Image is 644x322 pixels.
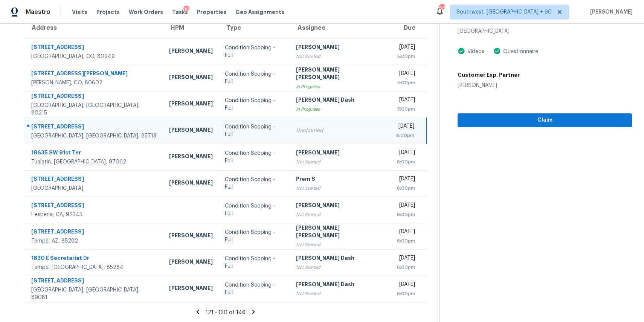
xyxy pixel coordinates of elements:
div: 5:00pm [396,53,415,60]
div: [DATE] [396,70,415,79]
div: Not Started [296,158,384,166]
div: [GEOGRAPHIC_DATA] [31,185,157,192]
div: [PERSON_NAME] [PERSON_NAME] [296,224,384,241]
div: [GEOGRAPHIC_DATA], [GEOGRAPHIC_DATA], 85713 [31,132,157,140]
span: Projects [96,8,120,16]
div: [DATE] [396,201,415,211]
div: In Progress [296,105,384,113]
span: Properties [197,8,226,16]
div: 682 [439,5,444,12]
div: [PERSON_NAME] [296,149,384,158]
div: Not Started [296,53,384,60]
div: [PERSON_NAME] [458,82,520,89]
div: [DATE] [396,228,415,237]
div: [PERSON_NAME] [169,73,213,83]
div: 18635 SW 91st Ter [31,149,157,158]
span: Maestro [26,8,50,16]
span: [PERSON_NAME] [587,8,633,16]
div: Tempe, AZ, 85282 [31,237,157,245]
div: Tualatin, [GEOGRAPHIC_DATA], 97062 [31,158,157,166]
div: [DATE] [396,43,415,53]
span: Visits [72,8,87,16]
div: [DATE] [396,96,415,105]
div: Not Started [296,241,384,249]
div: [GEOGRAPHIC_DATA], [GEOGRAPHIC_DATA], 80215 [31,102,157,117]
div: Condition Scoping - Full [225,229,284,244]
div: [GEOGRAPHIC_DATA], [GEOGRAPHIC_DATA], 89081 [31,286,157,301]
span: Claim [464,116,626,125]
div: [STREET_ADDRESS] [31,201,157,211]
div: 5:00pm [396,105,415,113]
div: [DATE] [396,122,414,132]
div: Videos [465,48,484,55]
div: Questionnaire [501,48,538,55]
div: [PERSON_NAME] [169,179,213,188]
div: Not Started [296,264,384,271]
div: [DATE] [396,281,415,290]
div: Condition Scoping - Full [225,97,284,112]
div: [PERSON_NAME] [169,47,213,56]
div: Condition Scoping - Full [225,281,284,296]
div: Prem S [296,175,384,185]
div: Not Started [296,185,384,192]
img: Artifact Present Icon [458,47,465,55]
div: [PERSON_NAME] [169,232,213,241]
span: 121 - 130 of 146 [206,310,246,315]
div: 6:00pm [396,158,415,166]
div: 6:00pm [396,132,414,139]
div: [DATE] [396,149,415,158]
div: [PERSON_NAME] [169,100,213,109]
th: Due [390,17,427,38]
div: 6:00pm [396,237,415,245]
img: Artifact Present Icon [493,47,501,55]
div: Tempe, [GEOGRAPHIC_DATA], 85284 [31,264,157,271]
div: In Progress [296,83,384,90]
span: Tasks [172,9,188,15]
div: 18 [183,6,189,13]
div: [GEOGRAPHIC_DATA] [458,27,632,35]
th: Address [24,17,163,38]
th: HPM [163,17,219,38]
div: [STREET_ADDRESS][PERSON_NAME] [31,70,157,79]
div: [STREET_ADDRESS] [31,277,157,286]
div: Condition Scoping - Full [225,123,284,138]
div: [PERSON_NAME] [169,258,213,267]
div: [STREET_ADDRESS] [31,43,157,53]
span: Work Orders [129,8,163,16]
div: 6:00pm [396,290,415,298]
div: Condition Scoping - Full [225,202,284,217]
div: [PERSON_NAME] [296,43,384,53]
th: Assignee [290,17,390,38]
button: Claim [458,113,632,127]
div: 6:00pm [396,211,415,218]
div: [PERSON_NAME] Dash [296,281,384,290]
div: [PERSON_NAME] [169,153,213,162]
div: [PERSON_NAME] Dash [296,96,384,105]
div: Not Started [296,290,384,298]
div: Hesperia, CA, 92345 [31,211,157,218]
div: Condition Scoping - Full [225,255,284,270]
div: Condition Scoping - Full [225,70,284,85]
div: [PERSON_NAME], CO, 80602 [31,79,157,87]
span: Geo Assignments [235,8,284,16]
div: Condition Scoping - Full [225,44,284,59]
div: 1830 E Secretariat Dr [31,254,157,264]
div: [DATE] [396,254,415,264]
div: [PERSON_NAME] Dash [296,254,384,264]
div: [PERSON_NAME] [169,126,213,136]
div: [DATE] [396,175,415,185]
div: Condition Scoping - Full [225,176,284,191]
div: 6:00pm [396,264,415,271]
div: [PERSON_NAME] [296,201,384,211]
div: Unclaimed [296,127,384,134]
div: 6:00pm [396,185,415,192]
th: Type [219,17,290,38]
div: Condition Scoping - Full [225,150,284,165]
div: [STREET_ADDRESS] [31,175,157,185]
div: [PERSON_NAME] [169,284,213,294]
div: [PERSON_NAME] [PERSON_NAME] [296,66,384,83]
div: [STREET_ADDRESS] [31,123,157,132]
div: Not Started [296,211,384,218]
div: [STREET_ADDRESS] [31,228,157,237]
h5: Customer Exp. Partner [458,71,520,79]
